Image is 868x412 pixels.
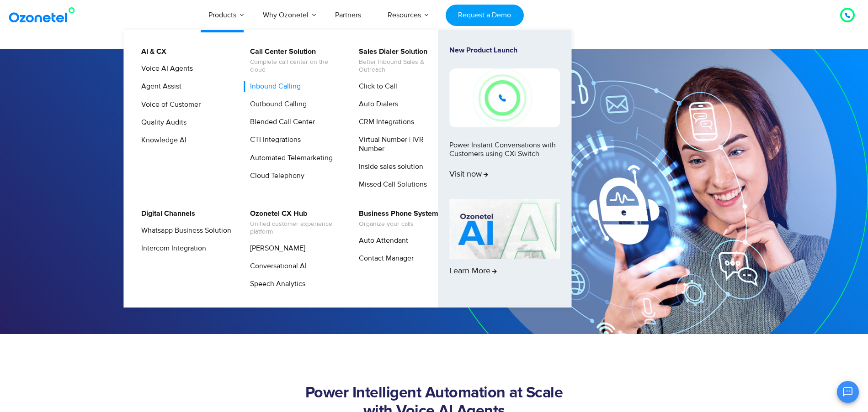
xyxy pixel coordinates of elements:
a: Voice of Customer [135,99,202,110]
a: Voice AI Agents [135,63,194,74]
img: New-Project-17.png [449,68,560,127]
a: Inbound Calling [244,81,302,92]
a: Virtual Number | IVR Number [353,134,450,154]
a: Auto Attendant [353,235,410,246]
a: Sales Dialer SolutionBetter Inbound Sales & Outreach [353,46,450,75]
a: Outbound Calling [244,99,308,110]
a: CTI Integrations [244,134,302,146]
a: Inside sales solution [353,161,425,172]
a: Quality Audits [135,117,188,128]
a: Knowledge AI [135,135,188,146]
a: Auto Dialers [353,99,399,110]
a: AI & CX [135,46,168,57]
a: CRM Integrations [353,116,415,128]
span: Learn More [449,266,497,276]
a: New Product LaunchPower Instant Conversations with Customers using CXi SwitchVisit now [449,46,560,195]
button: Open chat [837,381,859,403]
a: Call Center SolutionComplete call center on the cloud [244,46,341,75]
a: Automated Telemarketing [244,152,334,164]
a: Business Phone SystemOrganize your calls [353,208,440,229]
a: Intercom Integration [135,243,208,254]
img: AI [449,199,560,259]
span: Organize your calls [359,220,438,228]
a: Whatsapp Business Solution [135,225,233,236]
span: Complete call center on the cloud [250,58,340,74]
a: Speech Analytics [244,278,307,290]
span: Unified customer experience platform [250,220,340,236]
a: Missed Call Solutions [353,179,428,190]
a: Ozonetel CX HubUnified customer experience platform [244,208,341,237]
a: Blended Call Center [244,116,316,128]
a: Agent Assist [135,81,183,92]
a: Request a Demo [446,5,524,26]
a: Conversational AI [244,261,308,272]
span: Better Inbound Sales & Outreach [359,58,449,74]
a: Learn More [449,199,560,292]
a: [PERSON_NAME] [244,243,307,254]
a: Click to Call [353,81,399,92]
a: Contact Manager [353,253,415,264]
span: Visit now [449,170,488,180]
a: Cloud Telephony [244,170,306,182]
a: Digital Channels [135,208,197,219]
